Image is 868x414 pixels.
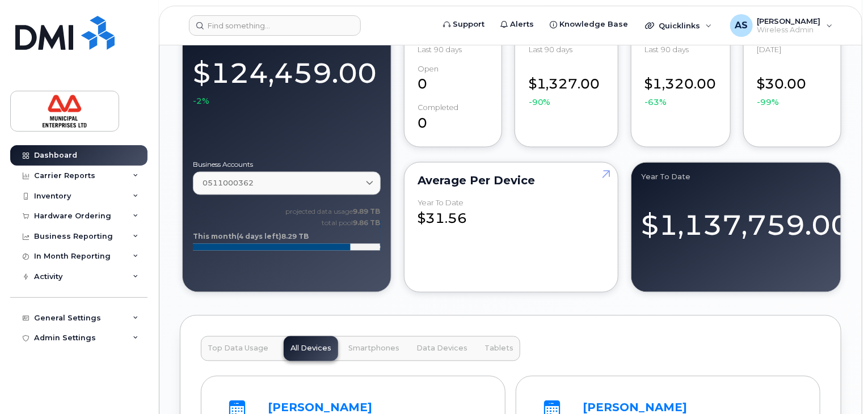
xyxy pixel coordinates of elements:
[722,14,841,37] div: Arun Singla
[757,45,782,54] span: [DATE]
[435,13,492,36] a: Support
[281,233,309,241] tspan: 8.29 TB
[208,344,268,353] span: Top Data Usage
[416,344,467,353] span: Data Devices
[193,172,381,195] a: 0511000362
[342,336,406,361] button: Smartphones
[418,45,462,54] span: Last 90 days
[637,14,720,37] div: Quicklinks
[529,97,551,108] span: -90%
[193,96,209,107] span: -2%
[418,65,439,73] div: Open
[418,199,464,208] div: Year to Date
[478,336,520,361] button: Tablets
[542,13,636,36] a: Knowledge Base
[203,178,254,189] span: 0511000362
[757,26,821,35] span: Wireless Admin
[189,15,361,36] input: Find something...
[193,50,381,107] div: $124,459.00
[418,104,488,133] div: 0
[510,19,534,30] span: Alerts
[418,176,604,185] div: Average per Device
[237,233,281,241] tspan: (4 days left)
[484,344,513,353] span: Tablets
[735,19,748,32] span: AS
[492,13,542,36] a: Alerts
[642,196,831,245] div: $1,137,759.00
[418,104,459,112] div: completed
[201,336,275,361] button: Top Data Usage
[418,65,488,94] div: 0
[529,45,573,54] span: Last 90 days
[353,219,381,227] tspan: 9.86 TB
[659,21,700,30] span: Quicklinks
[286,208,381,216] text: projected data usage
[645,45,689,54] span: Last 90 days
[642,173,831,182] div: Year to Date
[410,336,474,361] button: Data Devices
[529,65,604,108] div: $1,327.00
[453,19,484,30] span: Support
[645,65,717,108] div: $1,320.00
[322,219,381,227] text: total pool
[193,233,237,241] tspan: This month
[353,208,381,216] tspan: 9.89 TB
[348,344,399,353] span: Smartphones
[559,19,628,30] span: Knowledge Base
[757,16,821,26] span: [PERSON_NAME]
[757,97,779,108] span: -99%
[193,162,381,168] label: Business Accounts
[418,199,604,229] div: $31.56
[757,65,827,108] div: $30.00
[645,97,667,108] span: -63%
